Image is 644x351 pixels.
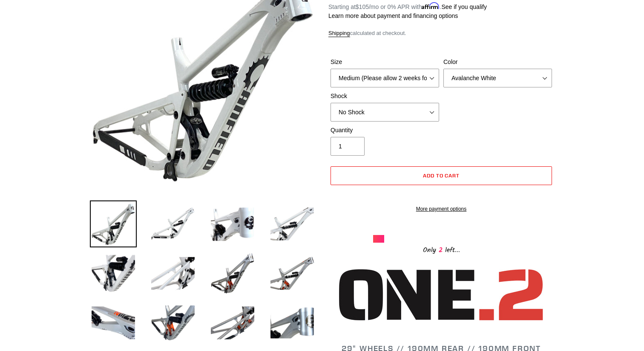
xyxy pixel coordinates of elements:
[269,200,316,247] img: Load image into Gallery viewer, ONE.2 Super Enduro - Frameset
[373,243,509,256] div: Only left...
[149,299,196,346] img: Load image into Gallery viewer, ONE.2 Super Enduro - Frameset
[209,250,256,297] img: Load image into Gallery viewer, ONE.2 Super Enduro - Frameset
[436,245,445,255] span: 2
[149,250,196,297] img: Load image into Gallery viewer, ONE.2 Super Enduro - Frameset
[209,299,256,346] img: Load image into Gallery viewer, ONE.2 Super Enduro - Frameset
[331,205,552,213] a: More payment options
[149,200,196,247] img: Load image into Gallery viewer, ONE.2 Super Enduro - Frameset
[269,250,316,297] img: Load image into Gallery viewer, ONE.2 Super Enduro - Frameset
[269,299,316,346] img: Load image into Gallery viewer, ONE.2 Super Enduro - Frameset
[422,2,440,9] span: Affirm
[90,299,137,346] img: Load image into Gallery viewer, ONE.2 Super Enduro - Frameset
[356,3,369,10] span: $105
[423,172,460,179] span: Add to cart
[331,92,439,101] label: Shock
[328,12,458,19] a: Learn more about payment and financing options
[209,200,256,247] img: Load image into Gallery viewer, ONE.2 Super Enduro - Frameset
[328,0,487,12] p: Starting at /mo or 0% APR with .
[328,29,554,38] div: calculated at checkout.
[443,58,552,67] label: Color
[331,126,439,135] label: Quantity
[331,58,439,67] label: Size
[328,30,350,37] a: Shipping
[331,166,552,185] button: Add to cart
[90,250,137,297] img: Load image into Gallery viewer, ONE.2 Super Enduro - Frameset
[90,200,137,247] img: Load image into Gallery viewer, ONE.2 Super Enduro - Frameset
[441,3,487,10] a: See if you qualify - Learn more about Affirm Financing (opens in modal)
